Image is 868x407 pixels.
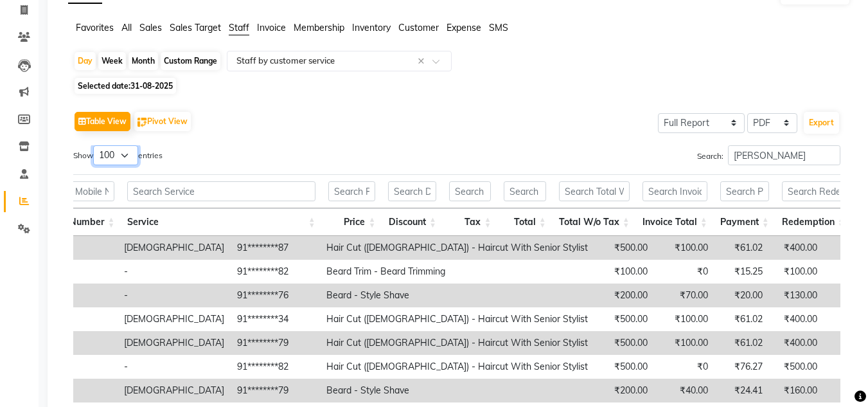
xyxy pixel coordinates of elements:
input: Search Mobile Number [38,181,114,201]
td: Hair Cut ([DEMOGRAPHIC_DATA]) - Haircut With Senior Stylist [320,236,594,260]
input: Search Total W/o Tax [559,181,630,201]
input: Search: [728,145,840,165]
td: Hair Cut ([DEMOGRAPHIC_DATA]) - Haircut With Senior Stylist [320,307,594,331]
td: [DEMOGRAPHIC_DATA] [118,307,231,331]
label: Show entries [73,145,163,165]
td: ₹500.00 [594,331,654,355]
span: Customer [398,22,439,33]
div: Day [75,52,96,70]
td: ₹70.00 [654,284,714,307]
td: ₹100.00 [654,307,714,331]
div: Week [98,52,126,70]
td: ₹61.02 [714,331,769,355]
td: ₹400.00 [769,331,824,355]
td: ₹200.00 [594,284,654,307]
div: Custom Range [161,52,220,70]
td: ₹500.00 [594,236,654,260]
td: - [118,355,231,379]
select: Showentries [93,145,138,165]
td: ₹400.00 [769,307,824,331]
td: ₹76.27 [714,355,769,379]
td: ₹40.00 [654,379,714,402]
td: ₹100.00 [769,260,824,284]
button: Pivot View [134,112,191,131]
th: Tax: activate to sort column ascending [443,208,497,236]
button: Export [804,112,839,134]
span: Sales Target [170,22,221,33]
th: Total: activate to sort column ascending [497,208,552,236]
td: ₹200.00 [594,379,654,402]
input: Search Tax [449,181,491,201]
td: ₹61.02 [714,236,769,260]
th: Discount: activate to sort column ascending [382,208,443,236]
span: Staff [229,22,249,33]
input: Search Payment [720,181,769,201]
td: ₹400.00 [769,236,824,260]
div: Month [128,52,158,70]
span: Favorites [76,22,114,33]
td: ₹0 [654,260,714,284]
th: Total W/o Tax: activate to sort column ascending [553,208,636,236]
td: ₹160.00 [769,379,824,402]
td: ₹20.00 [714,284,769,307]
th: Price: activate to sort column ascending [322,208,382,236]
td: - [118,260,231,284]
span: SMS [489,22,508,33]
td: Beard - Style Shave [320,379,594,402]
th: Redemption: activate to sort column ascending [775,208,851,236]
td: Hair Cut ([DEMOGRAPHIC_DATA]) - Haircut With Senior Stylist [320,331,594,355]
input: Search Discount [388,181,436,201]
span: Sales [139,22,162,33]
span: Selected date: [75,78,176,94]
span: Invoice [257,22,286,33]
input: Search Total [504,181,545,201]
td: ₹100.00 [654,236,714,260]
td: - [118,284,231,307]
td: ₹61.02 [714,307,769,331]
button: Table View [75,112,130,131]
span: Inventory [352,22,391,33]
td: [DEMOGRAPHIC_DATA] [118,331,231,355]
td: ₹500.00 [594,307,654,331]
input: Search Service [127,181,315,201]
input: Search Invoice Total [642,181,707,201]
th: Mobile Number: activate to sort column ascending [31,208,121,236]
input: Search Redemption [782,181,845,201]
th: Payment: activate to sort column ascending [714,208,775,236]
td: ₹500.00 [769,355,824,379]
td: ₹15.25 [714,260,769,284]
td: [DEMOGRAPHIC_DATA] [118,236,231,260]
td: Hair Cut ([DEMOGRAPHIC_DATA]) - Haircut With Senior Stylist [320,355,594,379]
span: Clear all [418,55,429,68]
td: ₹24.41 [714,379,769,402]
label: Search: [697,145,840,165]
td: ₹500.00 [594,355,654,379]
td: ₹130.00 [769,284,824,307]
span: All [121,22,132,33]
span: Expense [447,22,481,33]
th: Invoice Total: activate to sort column ascending [636,208,714,236]
input: Search Price [328,181,376,201]
span: 31-08-2025 [130,81,173,91]
td: ₹100.00 [654,331,714,355]
td: ₹100.00 [594,260,654,284]
td: Beard Trim - Beard Trimming [320,260,594,284]
td: ₹0 [654,355,714,379]
img: pivot.png [137,118,147,127]
span: Membership [294,22,344,33]
td: Beard - Style Shave [320,284,594,307]
th: Service: activate to sort column ascending [121,208,321,236]
td: [DEMOGRAPHIC_DATA] [118,379,231,402]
